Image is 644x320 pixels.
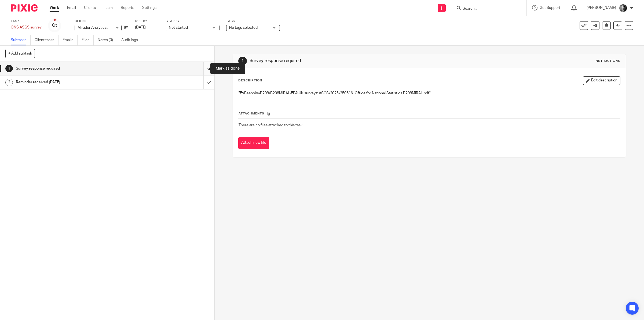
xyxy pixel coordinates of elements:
[84,5,96,10] a: Clients
[52,22,57,28] div: 0
[462,6,510,11] input: Search
[238,137,269,149] button: Attach new file
[11,19,42,23] label: Task
[135,26,146,29] span: [DATE]
[16,78,137,86] h1: Reminder received [DATE]
[239,91,620,96] p: "F:\Bespoke\B208\B208MIRAL\FPA\UK surveys\ASGS\2025\250616_Office for National Statistics B208MIR...
[226,19,280,23] label: Tags
[583,76,620,85] button: Edit description
[5,65,13,72] div: 1
[121,5,134,10] a: Reports
[11,4,38,12] img: Pixie
[540,6,560,10] span: Get Support
[75,19,128,23] label: Client
[50,5,59,10] a: Work
[166,19,219,23] label: Status
[11,25,42,30] div: ONS ASGS survey
[142,5,156,10] a: Settings
[239,112,264,115] span: Attachments
[121,35,142,45] a: Audit logs
[5,49,35,58] button: + Add subtask
[619,4,627,12] img: DSC_9061-3.jpg
[78,26,120,30] span: Mirador Analytics Limited
[11,35,31,45] a: Subtasks
[82,35,94,45] a: Files
[35,35,58,45] a: Client tasks
[229,26,258,30] span: No tags selected
[169,26,188,30] span: Not started
[16,64,137,73] h1: Survey response required
[5,79,13,86] div: 2
[54,24,57,27] small: /2
[238,57,247,65] div: 1
[104,5,113,10] a: Team
[250,58,441,64] h1: Survey response required
[587,5,616,10] p: [PERSON_NAME]
[595,59,620,63] div: Instructions
[98,35,117,45] a: Notes (0)
[67,5,76,10] a: Email
[238,78,262,83] p: Description
[239,123,303,127] span: There are no files attached to this task.
[135,19,159,23] label: Due by
[63,35,78,45] a: Emails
